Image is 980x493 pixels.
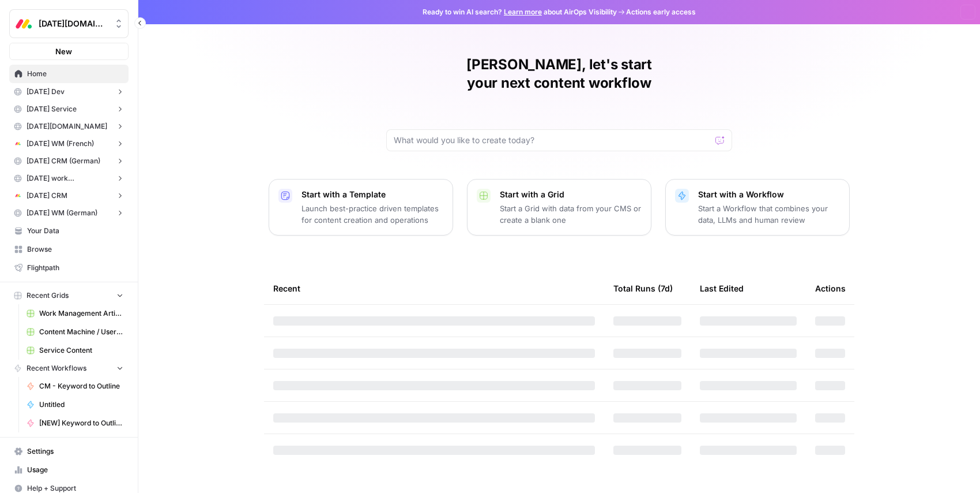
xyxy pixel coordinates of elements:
button: Start with a TemplateLaunch best-practice driven templates for content creation and operations [269,179,453,236]
p: Launch best-practice driven templates for content creation and operations [301,203,443,226]
button: [DATE] CRM (German) [9,152,129,170]
button: [DATE] WM (French) [9,135,129,152]
span: Flightpath [27,263,123,273]
div: Actions [815,272,846,304]
a: Your Data [9,222,129,240]
span: Recent Workflows [27,363,86,374]
a: Work Management Article Grid [21,304,129,323]
button: [DATE] CRM [9,187,129,204]
span: Your Data [27,226,123,236]
button: [DATE] Service [9,100,129,118]
button: [DATE] work management [9,170,129,187]
span: Ready to win AI search? about AirOps Visibility [423,7,617,17]
a: Browse [9,240,129,259]
button: [DATE] Dev [9,83,129,100]
span: Browse [27,244,123,255]
button: [DATE] WM (German) [9,204,129,222]
a: Learn more [504,8,542,16]
a: Untitled [21,395,129,414]
span: Usage [27,465,123,475]
span: New [55,46,72,57]
span: Settings [27,446,123,457]
span: Content Machine / User Persona Content [39,327,123,337]
a: Service Content [21,341,129,360]
button: New [9,43,129,60]
button: Recent Workflows [9,360,129,377]
a: Settings [9,442,129,461]
div: Total Runs (7d) [613,272,673,304]
button: Start with a GridStart a Grid with data from your CMS or create a blank one [467,179,651,236]
button: [DATE][DOMAIN_NAME] [9,118,129,135]
p: Start with a Grid [500,189,642,200]
a: Usage [9,461,129,479]
p: Start a Workflow that combines your data, LLMs and human review [698,203,840,226]
span: [DATE] WM (German) [27,208,97,218]
button: Start with a WorkflowStart a Workflow that combines your data, LLMs and human review [665,179,850,236]
span: Recent Grids [27,290,69,301]
span: [DATE] CRM (German) [27,156,100,166]
span: [DATE][DOMAIN_NAME] [27,121,107,132]
a: CM - Keyword to Outline [21,377,129,395]
a: [NEW] Keyword to Outline [21,414,129,432]
button: Recent Grids [9,287,129,304]
span: [DATE][DOMAIN_NAME] [39,18,108,29]
span: [DATE] Dev [27,87,65,97]
span: [DATE] Service [27,104,77,114]
span: [DATE] WM (French) [27,139,94,149]
a: Flightpath [9,259,129,277]
span: CM - Keyword to Outline [39,381,123,391]
img: j0006o4w6wdac5z8yzb60vbgsr6k [14,140,22,148]
p: Start a Grid with data from your CMS or create a blank one [500,203,642,226]
img: Monday.com Logo [13,13,34,34]
img: j0006o4w6wdac5z8yzb60vbgsr6k [14,192,22,200]
span: Actions early access [626,7,696,17]
div: Recent [273,272,595,304]
span: [DATE] work management [27,173,111,184]
span: Home [27,69,123,79]
p: Start with a Workflow [698,189,840,200]
button: Workspace: Monday.com [9,9,129,38]
span: [NEW] Keyword to Outline [39,418,123,428]
a: Home [9,65,129,83]
a: Content Machine / User Persona Content [21,323,129,341]
input: What would you like to create today? [394,135,711,146]
span: Work Management Article Grid [39,308,123,319]
span: Untitled [39,399,123,410]
span: [DATE] CRM [27,191,67,201]
p: Start with a Template [301,189,443,200]
div: Last Edited [700,272,744,304]
span: Service Content [39,345,123,356]
h1: [PERSON_NAME], let's start your next content workflow [386,55,732,92]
